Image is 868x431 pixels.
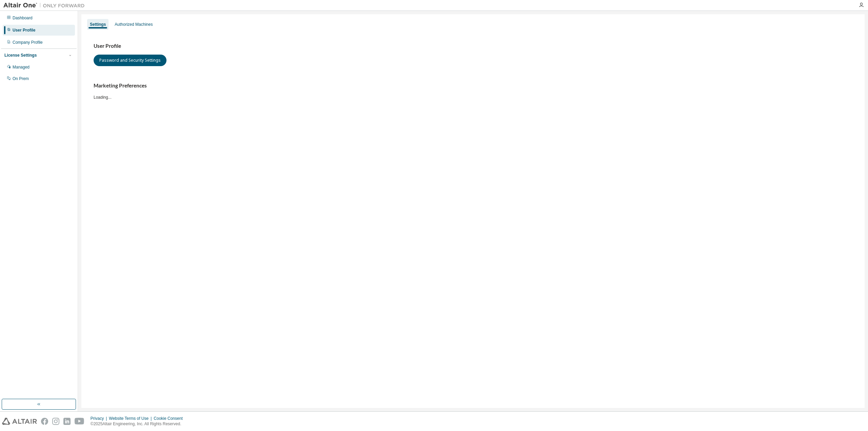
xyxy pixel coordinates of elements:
[13,40,43,45] div: Company Profile
[94,82,852,100] div: Loading...
[115,22,153,27] div: Authorized Machines
[52,418,59,425] img: instagram.svg
[154,416,186,421] div: Cookie Consent
[75,418,84,425] img: youtube.svg
[91,416,109,421] div: Privacy
[13,64,29,70] div: Managed
[90,22,106,27] div: Settings
[41,418,48,425] img: facebook.svg
[94,43,852,50] h3: User Profile
[63,418,71,425] img: linkedin.svg
[2,418,37,425] img: altair_logo.svg
[13,15,33,21] div: Dashboard
[91,421,187,427] p: © 2025 Altair Engineering, Inc. All Rights Reserved.
[3,2,88,9] img: Altair One
[109,416,154,421] div: Website Terms of Use
[13,76,29,81] div: On Prem
[4,53,37,58] div: License Settings
[13,27,35,33] div: User Profile
[94,55,166,66] button: Password and Security Settings
[94,82,852,89] h3: Marketing Preferences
